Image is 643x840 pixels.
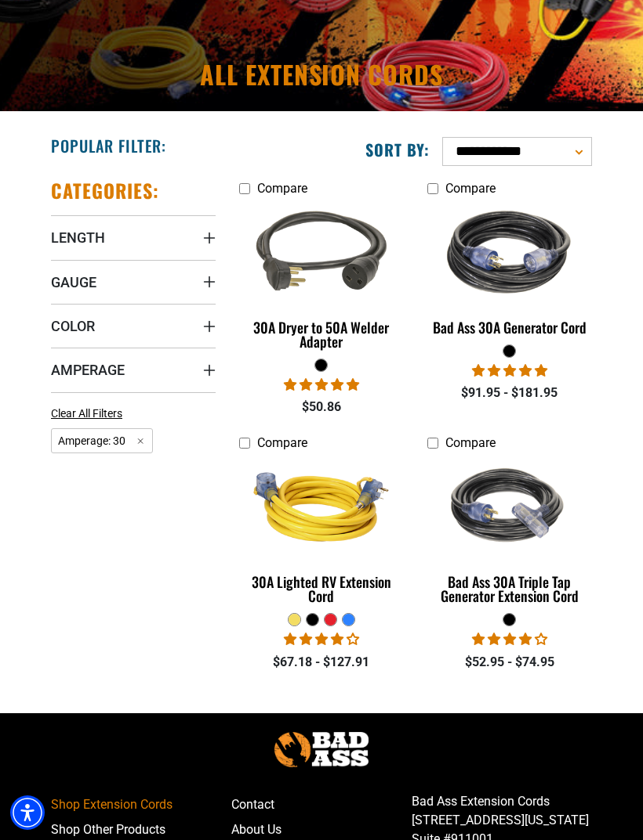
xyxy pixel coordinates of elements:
[51,792,231,817] a: Shop Extension Cords
[51,407,122,420] span: Clear All Filters
[257,181,307,196] span: Compare
[239,398,404,416] div: $50.86
[51,260,216,304] summary: Gauge
[427,178,593,327] img: black
[238,433,405,582] img: yellow
[51,215,216,259] summary: Length
[51,317,95,335] span: Color
[239,575,404,603] div: 30A Lighted RV Extension Cord
[427,458,592,612] a: black Bad Ass 30A Triple Tap Generator Extension Cord
[231,792,412,817] a: Contact
[445,435,496,450] span: Compare
[284,632,359,647] span: 4.11 stars
[51,428,153,454] span: Amperage: 30
[257,435,307,450] span: Compare
[427,653,592,672] div: $52.95 - $74.95
[239,653,404,672] div: $67.18 - $127.91
[51,178,159,203] h2: Categories:
[274,732,369,767] img: Bad Ass Extension Cords
[10,795,45,830] div: Accessibility Menu
[445,181,496,196] span: Compare
[427,575,592,603] div: Bad Ass 30A Triple Tap Generator Extension Cord
[239,204,404,358] a: black 30A Dryer to 50A Welder Adapter
[51,62,592,87] h1: All Extension Cords
[427,384,592,402] div: $91.95 - $181.95
[427,320,592,334] div: Bad Ass 30A Generator Cord
[472,632,547,647] span: 4.00 stars
[365,139,430,160] label: Sort by:
[427,433,593,582] img: black
[51,361,125,379] span: Amperage
[51,433,153,448] a: Amperage: 30
[51,229,105,247] span: Length
[51,273,96,291] span: Gauge
[239,458,404,612] a: yellow 30A Lighted RV Extension Cord
[51,348,216,391] summary: Amperage
[284,377,359,392] span: 5.00 stars
[239,320,404,348] div: 30A Dryer to 50A Welder Adapter
[51,135,166,156] h2: Popular Filter:
[51,304,216,348] summary: Color
[472,363,547,378] span: 5.00 stars
[238,178,405,327] img: black
[427,204,592,344] a: black Bad Ass 30A Generator Cord
[51,406,129,422] a: Clear All Filters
